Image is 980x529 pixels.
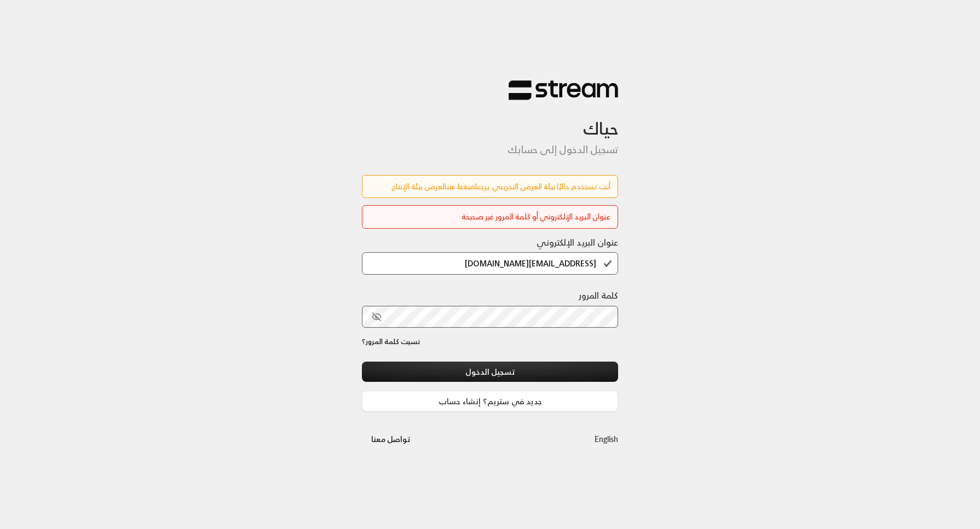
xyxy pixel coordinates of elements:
a: جديد في ستريم؟ إنشاء حساب [362,391,618,411]
h5: تسجيل الدخول إلى حسابك [362,144,618,156]
a: تواصل معنا [362,432,419,446]
label: عنوان البريد الإلكتروني [537,236,618,249]
div: أنت تستخدم حاليًا بيئة العرض التجريبي. يرجى لعرض بيئة الإنتاج. [370,181,610,193]
button: toggle password visibility [367,307,386,326]
img: Stream Logo [509,80,618,101]
h3: حياك [362,101,618,138]
a: نسيت كلمة المرور؟ [362,336,420,347]
a: English [595,429,618,449]
input: اكتب بريدك الإلكتروني هنا [362,252,618,275]
div: عنوان البريد الإلكتروني أو كلمة المرور غير صحيحة [370,211,610,223]
button: تسجيل الدخول [362,362,618,382]
button: تواصل معنا [362,429,419,449]
a: اضغط هنا [445,179,477,193]
label: كلمة المرور [579,289,618,302]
